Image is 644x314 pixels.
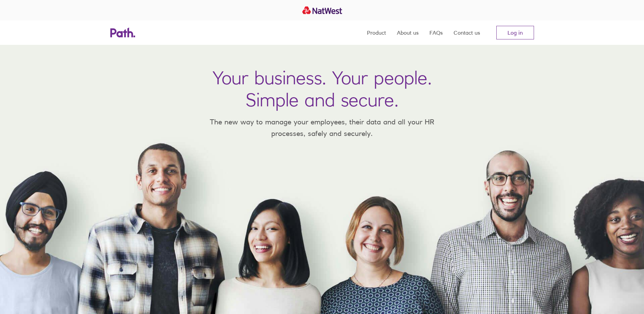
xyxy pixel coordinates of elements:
[496,26,534,39] a: Log in
[429,20,443,45] a: FAQs
[367,20,386,45] a: Product
[397,20,419,45] a: About us
[213,67,432,111] h1: Your business. Your people. Simple and secure.
[200,116,444,139] p: The new way to manage your employees, their data and all your HR processes, safely and securely.
[454,20,480,45] a: Contact us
